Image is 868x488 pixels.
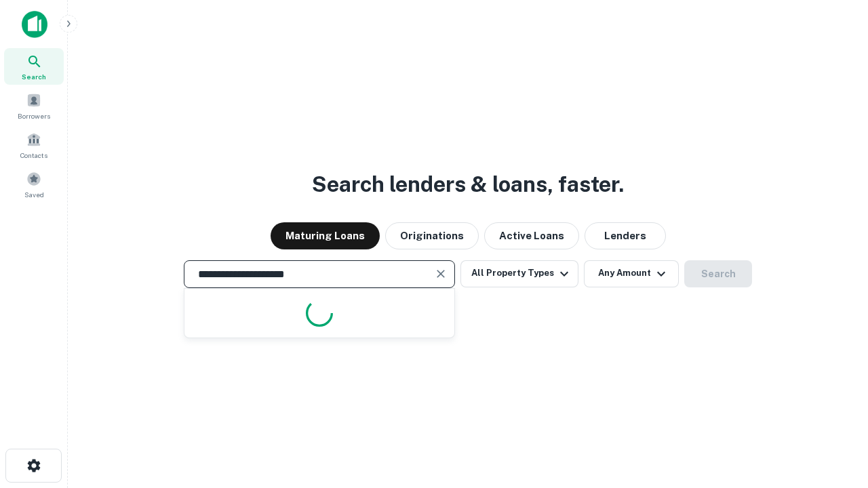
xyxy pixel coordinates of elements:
[18,110,50,121] span: Borrowers
[460,260,578,287] button: All Property Types
[385,222,479,249] button: Originations
[431,264,450,283] button: Clear
[4,127,64,163] a: Contacts
[22,11,47,38] img: capitalize-icon.png
[584,260,679,287] button: Any Amount
[4,48,64,85] a: Search
[271,222,380,249] button: Maturing Loans
[20,150,47,161] span: Contacts
[484,222,579,249] button: Active Loans
[24,189,44,200] span: Saved
[4,166,64,203] a: Saved
[4,87,64,124] a: Borrowers
[312,168,624,201] h3: Search lenders & loans, faster.
[800,380,868,445] iframe: Chat Widget
[22,71,46,82] span: Search
[585,222,666,249] button: Lenders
